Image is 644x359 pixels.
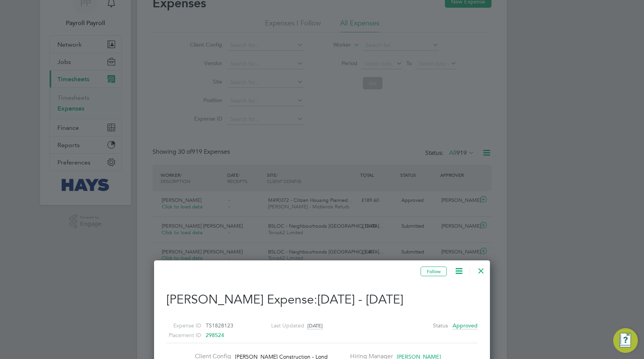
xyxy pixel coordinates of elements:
[307,322,323,329] span: [DATE]
[453,322,478,329] span: Approved
[433,321,448,330] label: Status
[421,267,447,277] button: Follow
[260,321,304,330] label: Last Updated
[317,292,403,307] span: [DATE] - [DATE]
[166,292,478,308] h2: [PERSON_NAME] Expense:
[206,322,233,329] span: TS1828123
[613,328,638,353] button: Engage Resource Center
[157,330,201,340] label: Placement ID
[206,332,224,339] span: 298524
[157,321,201,330] label: Expense ID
